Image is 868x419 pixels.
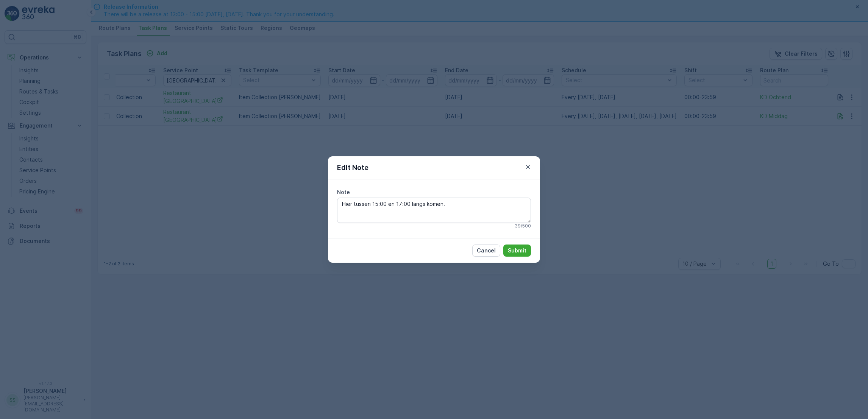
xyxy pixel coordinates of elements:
[477,247,496,254] p: Cancel
[503,245,531,257] button: Submit
[337,189,350,195] label: Note
[337,198,531,223] textarea: Hier tussen 15:00 en 17:00 langs komen.
[508,247,526,254] p: Submit
[515,223,531,229] p: 39 / 500
[337,162,368,173] p: Edit Note
[472,245,500,257] button: Cancel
